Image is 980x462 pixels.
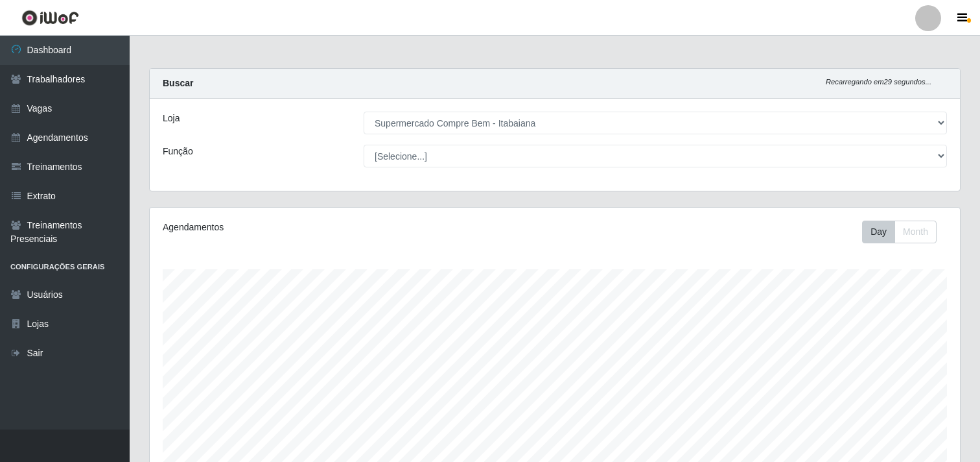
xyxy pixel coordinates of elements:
strong: Buscar [163,78,193,88]
i: Recarregando em 29 segundos... [826,78,931,86]
img: CoreUI Logo [21,10,79,26]
div: Toolbar with button groups [862,221,947,243]
button: Month [894,221,937,243]
label: Função [163,145,193,158]
button: Day [862,221,895,243]
label: Loja [163,112,180,125]
div: Agendamentos [163,221,478,234]
div: First group [862,221,937,243]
